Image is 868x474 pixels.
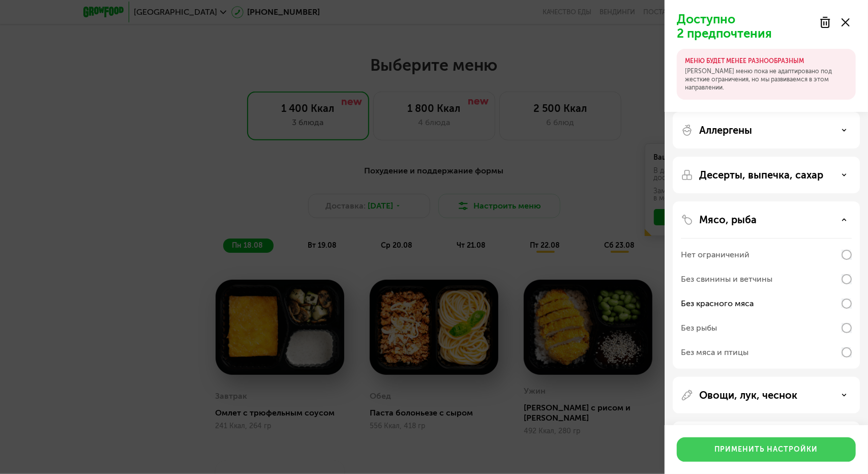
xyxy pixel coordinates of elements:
[681,346,749,359] div: Без мяса и птицы
[715,445,818,455] div: Применить настройки
[681,273,772,285] div: Без свинины и ветчины
[699,214,757,226] p: Мясо, рыба
[685,57,848,65] p: МЕНЮ БУДЕТ МЕНЕЕ РАЗНООБРАЗНЫМ
[681,298,754,310] div: Без красного мяса
[699,124,752,136] p: Аллергены
[681,322,717,334] div: Без рыбы
[677,437,856,462] button: Применить настройки
[699,169,823,181] p: Десерты, выпечка, сахар
[685,67,848,92] p: [PERSON_NAME] меню пока не адаптировано под жесткие ограничения, но мы развиваемся в этом направл...
[699,389,797,401] p: Овощи, лук, чеснок
[677,12,813,41] p: Доступно 2 предпочтения
[681,249,750,261] div: Нет ограничений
